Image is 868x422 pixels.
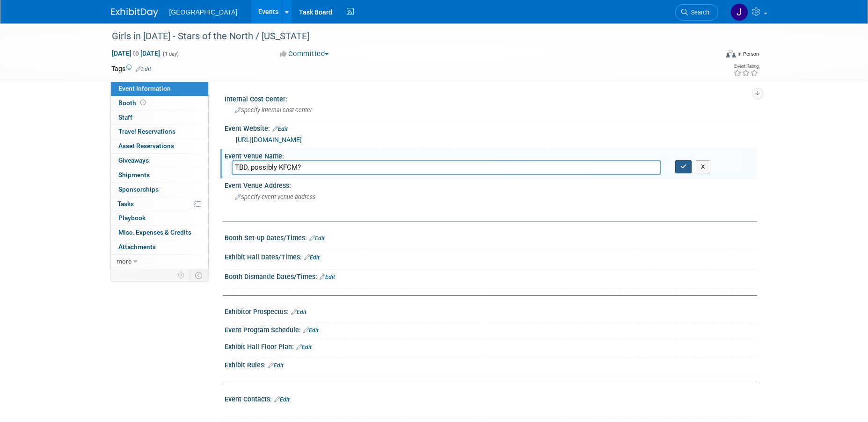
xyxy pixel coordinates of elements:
div: Girls in [DATE] - Stars of the North / [US_STATE] [109,28,704,45]
button: Committed [277,49,332,59]
div: Exhibit Hall Floor Plan: [225,340,757,352]
a: Misc. Expenses & Credits [111,226,208,240]
a: Travel Reservations [111,125,208,139]
a: Booth [111,96,208,110]
a: Shipments [111,168,208,182]
img: Jessica Belcher [730,3,748,21]
span: Playbook [118,214,146,222]
span: Sponsorships [118,186,159,193]
span: Booth [118,99,147,107]
a: [URL][DOMAIN_NAME] [236,136,302,143]
a: Search [675,4,718,21]
a: Staff [111,111,208,125]
span: Travel Reservations [118,128,175,135]
img: ExhibitDay [111,8,158,17]
span: Giveaways [118,157,149,164]
div: Exhibitor Prospectus: [225,305,757,317]
span: Staff [118,114,132,121]
td: Tags [111,64,151,73]
span: Booth not reserved yet [139,99,147,106]
span: Search [688,9,709,16]
span: Specify internal cost center [235,107,312,114]
span: Shipments [118,171,150,179]
a: Sponsorships [111,183,208,197]
button: X [696,160,710,173]
div: Booth Dismantle Dates/Times: [225,270,757,282]
a: Edit [268,362,284,369]
div: Exhibit Rules: [225,358,757,370]
a: Giveaways [111,154,208,168]
a: Tasks [111,197,208,211]
div: In-Person [737,50,759,57]
div: Exhibit Hall Dates/Times: [225,250,757,262]
td: Toggle Event Tabs [189,269,208,281]
a: Edit [309,235,325,242]
div: Event Contacts: [225,392,757,404]
span: to [131,50,140,57]
span: Misc. Expenses & Credits [118,229,191,236]
a: more [111,255,208,269]
span: [DATE] [DATE] [111,49,160,57]
a: Attachments [111,240,208,254]
span: more [117,257,131,265]
div: Event Venue Name: [225,149,757,161]
a: Asset Reservations [111,139,208,153]
div: Internal Cost Center: [225,92,757,104]
div: Event Format [663,49,759,63]
div: Event Venue Address: [225,179,757,190]
span: Specify event venue address [235,193,315,200]
span: Tasks [117,200,134,207]
span: Asset Reservations [118,142,174,150]
span: Event Information [118,85,171,92]
a: Edit [272,126,288,132]
a: Playbook [111,211,208,225]
a: Edit [296,344,312,350]
a: Edit [274,396,290,403]
img: Format-Inperson.png [726,50,736,57]
a: Event Information [111,82,208,96]
a: Edit [320,274,335,280]
a: Edit [291,309,306,315]
div: Event Website: [225,122,757,134]
span: (1 day) [162,51,179,57]
a: Edit [303,327,319,334]
span: [GEOGRAPHIC_DATA] [169,8,238,16]
a: Edit [304,254,320,261]
span: Attachments [118,243,156,250]
a: Edit [136,66,151,72]
td: Personalize Event Tab Strip [173,269,190,281]
div: Event Rating [733,64,759,69]
div: Booth Set-up Dates/Times: [225,231,757,243]
div: Event Program Schedule: [225,323,757,335]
